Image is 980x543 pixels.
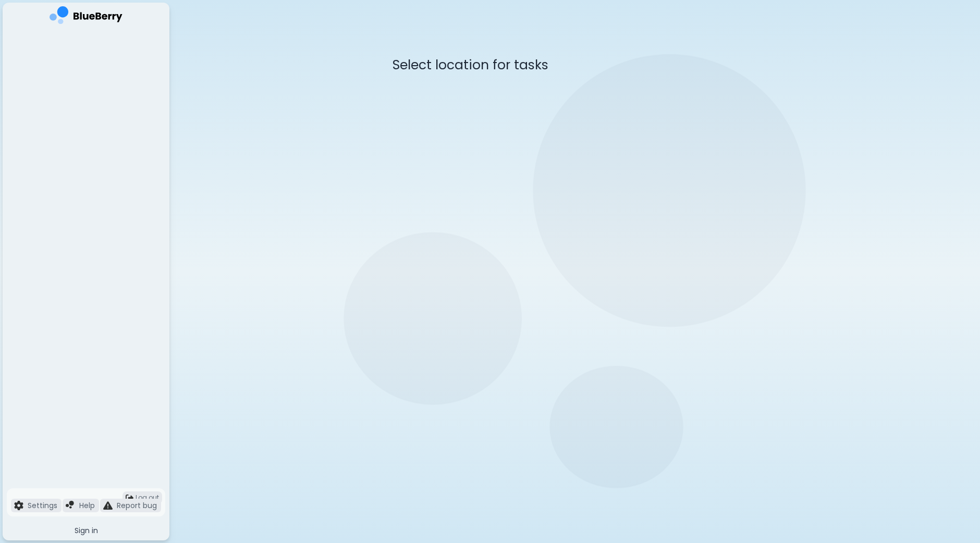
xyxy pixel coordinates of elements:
[14,501,23,510] img: file icon
[66,501,75,510] img: file icon
[28,501,57,510] p: Settings
[393,56,757,73] p: Select location for tasks
[136,493,159,502] span: Log out
[103,501,113,510] img: file icon
[75,526,98,535] span: Sign in
[117,501,157,510] p: Report bug
[50,6,123,28] img: company logo
[126,494,133,502] img: logout
[79,501,95,510] p: Help
[7,521,165,540] button: Sign in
